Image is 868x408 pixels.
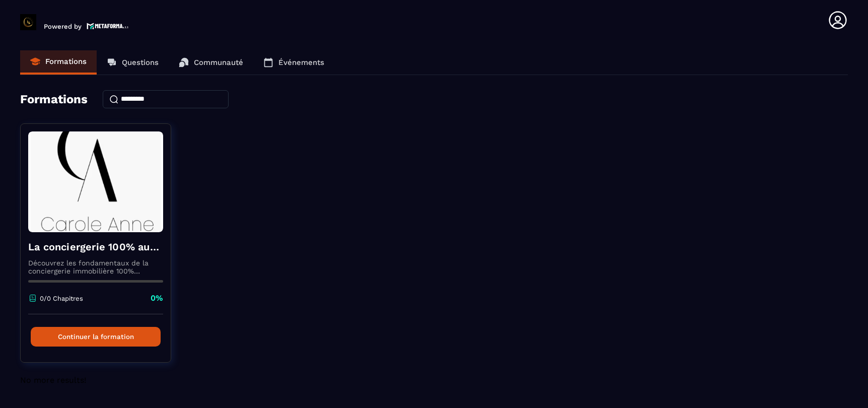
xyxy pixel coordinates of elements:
p: Questions [122,58,159,67]
h4: La conciergerie 100% automatisée [28,240,163,254]
h4: Formations [20,92,88,106]
img: logo [87,22,129,30]
a: Questions [97,50,169,75]
p: 0/0 Chapitres [40,295,83,302]
a: Formations [20,50,97,75]
p: Powered by [44,23,82,30]
a: formation-backgroundLa conciergerie 100% automatiséeDécouvrez les fondamentaux de la conciergerie... [20,123,184,375]
button: Continuer la formation [31,327,161,347]
p: Communauté [194,58,243,67]
a: Communauté [169,50,253,75]
p: 0% [151,293,163,304]
a: Événements [253,50,334,75]
span: No more results! [20,375,86,385]
img: logo-branding [20,14,36,30]
p: Formations [45,57,87,66]
p: Découvrez les fondamentaux de la conciergerie immobilière 100% automatisée. Cette formation est c... [28,259,163,275]
img: formation-background [28,131,163,232]
p: Événements [278,58,324,67]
